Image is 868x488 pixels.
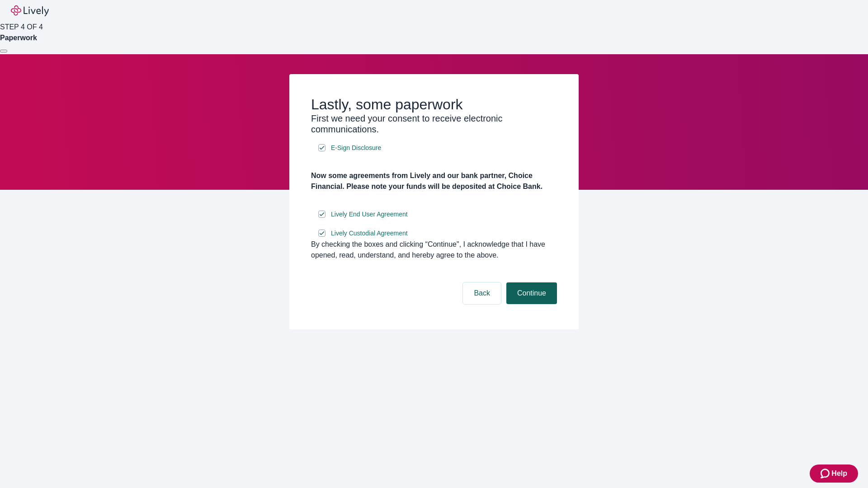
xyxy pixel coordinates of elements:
button: Continue [506,282,557,304]
a: e-sign disclosure document [329,228,410,239]
span: E-Sign Disclosure [331,143,381,153]
span: Lively End User Agreement [331,210,408,219]
svg: Zendesk support icon [821,468,831,479]
button: Zendesk support iconHelp [810,465,858,483]
button: Back [463,282,501,304]
span: Lively Custodial Agreement [331,229,408,238]
h3: First we need your consent to receive electronic communications. [311,113,557,135]
img: Lively [11,5,49,16]
span: Help [831,468,847,479]
div: By checking the boxes and clicking “Continue", I acknowledge that I have opened, read, understand... [311,239,557,261]
a: e-sign disclosure document [329,142,383,154]
h2: Lastly, some paperwork [311,96,557,113]
a: e-sign disclosure document [329,209,410,220]
h4: Now some agreements from Lively and our bank partner, Choice Financial. Please note your funds wi... [311,170,557,192]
